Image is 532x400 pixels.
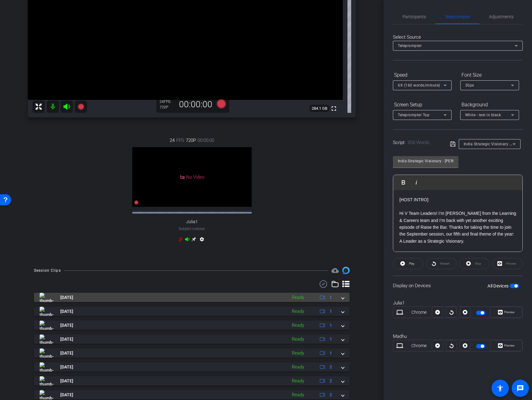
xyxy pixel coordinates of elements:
label: All Devices [487,283,510,289]
mat-expansion-panel-header: thumb-nail[DATE]Ready1 [34,334,350,344]
span: 24 [170,137,175,144]
span: - [191,227,192,231]
span: [DATE] [60,364,73,370]
span: [DATE] [60,322,73,329]
span: 2 [330,378,332,384]
img: thumb-nail [40,362,53,372]
div: Speed [393,70,452,80]
img: thumb-nail [40,376,53,385]
div: Select Source [393,34,523,41]
img: thumb-nail [40,321,53,330]
div: Screen Setup [393,100,452,110]
div: Font Size [460,70,519,80]
span: 2 [330,392,332,398]
span: [DATE] [60,294,73,301]
span: Teleprompter [445,15,470,19]
span: 284.1 GB [309,105,330,112]
p: Hi V Team Leaders! I’m [PERSON_NAME] from the Learning & Careers team and I’m back with yet anoth... [399,210,516,245]
span: [DATE] [60,308,73,315]
button: Play [393,258,423,269]
img: thumb-nail [40,390,53,399]
mat-icon: fullscreen [330,105,338,112]
mat-icon: accessibility [496,385,504,392]
img: thumb-nail [40,348,53,358]
div: 00:00:00 [175,99,216,110]
mat-expansion-panel-header: thumb-nail[DATE]Ready1 [34,293,350,302]
span: [DATE] [60,350,73,356]
mat-expansion-panel-header: thumb-nail[DATE]Ready2 [34,362,350,372]
span: Adjustments [489,15,513,19]
span: Teleprompter Top [398,113,429,117]
span: FPS [176,137,184,144]
span: [DATE] [60,336,73,343]
span: 1 [330,294,332,301]
span: [DATE] [60,392,73,398]
div: 24 [160,99,175,104]
button: Bold (⌘B) [398,176,409,189]
span: Chrome [192,227,205,231]
div: Ready [289,322,307,329]
button: Preview [490,307,522,318]
span: 858 Words [408,140,429,145]
mat-icon: settings [198,237,206,244]
div: Script [393,139,441,146]
div: Ready [289,308,307,315]
mat-expansion-panel-header: thumb-nail[DATE]Ready1 [34,348,350,358]
button: Preview [490,340,522,351]
mat-icon: cloud_upload [331,267,339,274]
mat-expansion-panel-header: thumb-nail[DATE]Ready2 [34,376,350,385]
img: thumb-nail [40,293,53,302]
span: Teleprompter [398,44,422,48]
mat-icon: message [517,385,524,392]
span: Participants [402,15,426,19]
div: Ready [289,294,307,301]
span: 2 [330,364,332,370]
p: [HOST INTRO] [399,196,516,203]
div: Session Clips [34,267,61,274]
span: Preview [504,310,515,314]
span: 6X (160 words/minute) [398,83,440,87]
span: 1 [330,308,332,315]
span: FPS [164,100,170,104]
div: Ready [289,364,307,371]
span: Preview [504,344,515,347]
span: Destinations for your clips [331,267,339,274]
span: Julia1 [186,219,198,224]
span: 1 [330,336,332,343]
span: [DATE] [60,378,73,384]
img: thumb-nail [40,307,53,316]
span: 00:00:00 [198,137,214,144]
div: Ready [289,350,307,357]
div: Chrome [406,309,432,316]
img: thumb-nail [40,334,53,344]
mat-expansion-panel-header: thumb-nail[DATE]Ready1 [34,307,350,316]
span: White - text in black [465,113,501,117]
div: Background [460,100,519,110]
mat-expansion-panel-header: thumb-nail[DATE]Ready1 [34,321,350,330]
span: 30px [465,83,474,87]
div: Ready [289,391,307,398]
mat-expansion-panel-header: thumb-nail[DATE]Ready2 [34,390,350,399]
span: 720P [186,137,196,144]
div: Ready [289,336,307,343]
input: Title [398,157,453,165]
span: 1 [330,350,332,356]
div: Madhu [393,333,523,340]
div: 720P [160,105,175,110]
span: 1 [330,322,332,329]
div: Julia1 [393,300,523,307]
span: Subject [179,226,205,232]
span: No Video [186,174,204,180]
div: Ready [289,377,307,385]
img: Session clips [342,267,350,274]
div: Display on Devices [393,275,523,296]
span: Play [409,262,415,265]
div: Chrome [406,343,432,349]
